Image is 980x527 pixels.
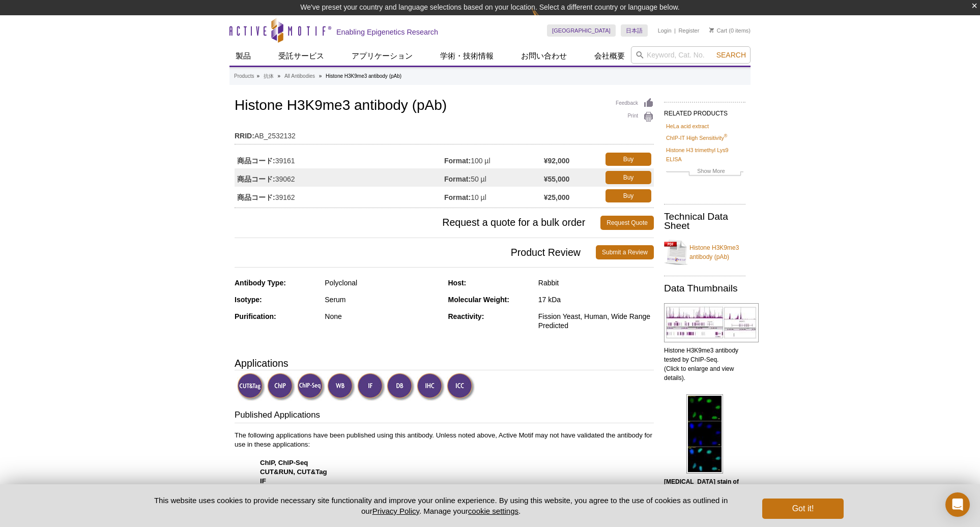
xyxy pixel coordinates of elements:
[468,507,518,515] button: cookie settings
[664,102,745,120] h2: RELATED PRODUCTS
[666,166,743,178] a: Show More
[267,373,295,401] img: ChIP Validated
[631,46,751,64] input: Keyword, Cat. No.
[588,46,631,66] a: 会社概要
[327,373,355,401] img: Western Blot Validated
[326,73,401,79] li: Histone H3K9me3 antibody (pAb)
[544,193,570,202] strong: ¥25,000
[297,373,325,401] img: ChIP-Seq Validated
[606,153,651,166] a: Buy
[538,312,654,330] div: Fission Yeast, Human, Wide Range Predicted
[235,168,444,187] td: 39062
[235,431,654,522] p: The following applications have been published using this antibody. Unless noted above, Active Mo...
[229,46,257,66] a: 製品
[235,279,286,287] strong: Antibody Type:
[444,174,471,184] strong: Format:
[664,284,745,293] h2: Data Thumbnails
[237,174,275,184] strong: 商品コード:
[235,131,254,140] strong: RRID:
[448,296,509,304] strong: Molecular Weight:
[260,459,308,466] strong: ChIP, ChIP-Seq
[532,8,559,32] img: Change Here
[674,24,676,37] li: |
[235,187,444,205] td: 39162
[762,499,844,519] button: Got it!
[664,477,745,514] p: (Click image to enlarge and see details.)
[658,27,672,34] a: Login
[664,478,739,494] b: [MEDICAL_DATA] stain of Histone H3K9me3 pAb.
[724,134,728,139] sup: ®
[600,216,654,230] a: Request Quote
[616,98,654,109] a: Feedback
[387,373,415,401] img: Dot Blot Validated
[444,193,471,202] strong: Format:
[372,507,419,515] a: Privacy Policy
[278,73,281,79] li: »
[544,156,570,165] strong: ¥92,000
[234,72,254,81] a: Products
[716,51,746,59] span: Search
[444,156,471,165] strong: Format:
[336,27,438,37] h2: Enabling Epigenetics Research
[237,373,265,401] img: CUT&Tag Validated
[664,212,745,230] h2: Technical Data Sheet
[264,72,274,81] a: 抗体
[345,46,419,66] a: アプリケーション
[235,98,654,115] h1: Histone H3K9me3 antibody (pAb)
[664,237,745,268] a: Histone H3K9me3 antibody (pAb)
[235,150,444,168] td: 39161
[417,373,445,401] img: Immunohistochemistry Validated
[713,50,749,60] button: Search
[621,24,648,37] a: 日本語
[709,27,714,33] img: Your Cart
[235,356,654,371] h3: Applications
[547,24,616,37] a: [GEOGRAPHIC_DATA]
[235,296,262,304] strong: Isotype:
[515,46,573,66] a: お問い合わせ
[666,122,709,131] a: HeLa acid extract
[325,295,440,304] div: Serum
[448,279,467,287] strong: Host:
[235,409,654,423] h3: Published Applications
[325,278,440,287] div: Polyclonal
[666,145,743,164] a: Histone H3 trimethyl Lys9 ELISA
[272,46,330,66] a: 受託サービス
[260,477,266,485] strong: IF
[596,245,654,259] a: Submit a Review
[444,187,544,205] td: 10 µl
[444,168,544,187] td: 50 µl
[325,312,440,321] div: None
[136,495,745,516] p: This website uses cookies to provide necessary site functionality and improve your online experie...
[664,346,745,383] p: Histone H3K9me3 antibody tested by ChIP-Seq. (Click to enlarge and view details).
[538,295,654,304] div: 17 kDa
[686,394,723,474] img: Histone H3K9me3 antibody (pAb) tested by immunofluorescence.
[235,125,654,141] td: AB_2532132
[448,312,484,320] strong: Reactivity:
[606,171,651,184] a: Buy
[237,193,275,202] strong: 商品コード:
[664,303,759,342] img: Histone H3K9me3 antibody tested by ChIP-Seq.
[256,73,260,79] li: »
[235,216,600,230] span: Request a quote for a bulk order
[260,468,327,476] strong: CUT&RUN, CUT&Tag
[616,111,654,123] a: Print
[434,46,500,66] a: 学術・技術情報
[709,27,727,34] a: Cart
[235,312,276,320] strong: Purification:
[284,72,315,81] a: All Antibodies
[444,150,544,168] td: 100 µl
[666,133,727,142] a: ChIP-IT High Sensitivity®
[544,174,570,184] strong: ¥55,000
[709,24,751,37] li: (0 items)
[235,245,596,259] span: Product Review
[945,492,970,517] div: Open Intercom Messenger
[678,27,699,34] a: Register
[237,156,275,165] strong: 商品コード:
[447,373,475,401] img: Immunocytochemistry Validated
[319,73,322,79] li: »
[538,278,654,287] div: Rabbit
[606,189,651,202] a: Buy
[357,373,385,401] img: Immunofluorescence Validated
